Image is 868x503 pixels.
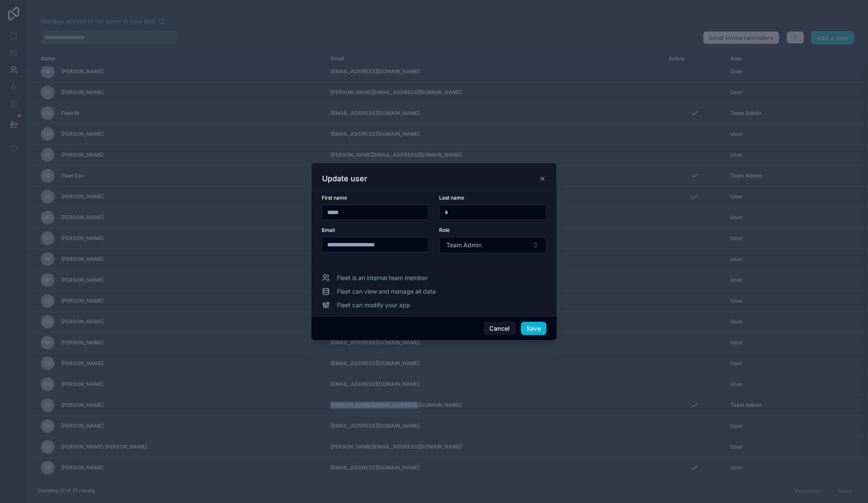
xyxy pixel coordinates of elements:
span: First name [322,194,347,201]
button: Save [521,322,546,335]
span: Role [439,227,450,233]
span: Fleet can modify your app [337,301,410,309]
h3: Update user [322,174,367,184]
span: Last name [439,194,464,201]
span: Fleet is an internal team member [337,274,428,282]
button: Cancel [484,322,515,335]
span: Team Admin [446,241,482,249]
span: Email [322,227,335,233]
button: Select Button [439,237,546,253]
span: Fleet can view and manage all data [337,287,436,296]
